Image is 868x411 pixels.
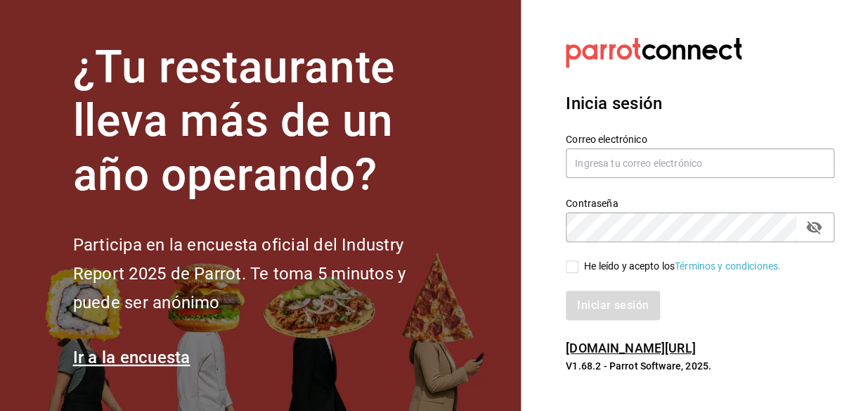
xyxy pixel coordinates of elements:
label: Contraseña [566,198,834,208]
a: [DOMAIN_NAME][URL] [566,341,695,355]
div: He leído y acepto los [584,259,781,274]
button: passwordField [802,215,826,239]
h1: ¿Tu restaurante lleva más de un año operando? [73,41,453,203]
a: Términos y condiciones. [675,260,781,272]
label: Correo electrónico [566,134,834,144]
input: Ingresa tu correo electrónico [566,148,834,178]
h3: Inicia sesión [566,91,834,116]
a: Ir a la encuesta [73,348,190,367]
h2: Participa en la encuesta oficial del Industry Report 2025 de Parrot. Te toma 5 minutos y puede se... [73,231,453,317]
p: V1.68.2 - Parrot Software, 2025. [566,359,834,373]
